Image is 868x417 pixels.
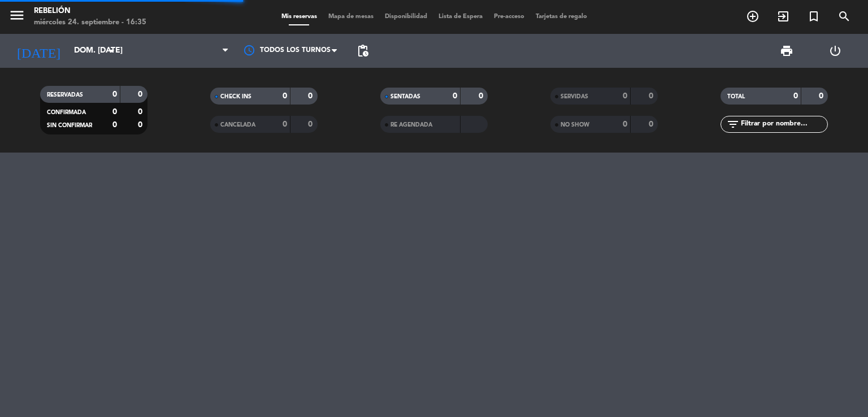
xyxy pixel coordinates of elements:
[623,120,627,128] strong: 0
[727,94,745,99] span: TOTAL
[308,120,315,128] strong: 0
[776,10,790,23] i: exit_to_app
[138,90,145,98] strong: 0
[649,120,656,128] strong: 0
[379,14,433,20] span: Disponibilidad
[112,90,117,98] strong: 0
[837,10,851,23] i: search
[47,92,83,98] span: RESERVADAS
[8,7,25,24] i: menu
[390,122,432,128] span: RE AGENDADA
[8,38,68,63] i: [DATE]
[220,94,251,99] span: CHECK INS
[488,14,530,20] span: Pre-acceso
[740,118,827,131] input: Filtrar por nombre...
[34,6,146,17] div: Rebelión
[276,14,323,20] span: Mis reservas
[530,14,593,20] span: Tarjetas de regalo
[220,122,255,128] span: CANCELADA
[47,110,86,115] span: CONFIRMADA
[479,92,485,100] strong: 0
[138,121,145,129] strong: 0
[323,14,379,20] span: Mapa de mesas
[819,92,826,100] strong: 0
[390,94,420,99] span: SENTADAS
[811,34,860,68] div: LOG OUT
[283,92,287,100] strong: 0
[807,10,821,23] i: turned_in_not
[780,44,793,58] span: print
[649,92,656,100] strong: 0
[8,7,25,28] button: menu
[793,92,798,100] strong: 0
[105,44,119,58] i: arrow_drop_down
[283,120,287,128] strong: 0
[623,92,627,100] strong: 0
[112,121,117,129] strong: 0
[561,122,589,128] span: NO SHOW
[746,10,759,23] i: add_circle_outline
[138,108,145,116] strong: 0
[453,92,457,100] strong: 0
[47,123,92,128] span: SIN CONFIRMAR
[828,44,842,58] i: power_settings_new
[308,92,315,100] strong: 0
[726,118,740,131] i: filter_list
[433,14,488,20] span: Lista de Espera
[34,17,146,28] div: miércoles 24. septiembre - 16:35
[561,94,588,99] span: SERVIDAS
[356,44,370,58] span: pending_actions
[112,108,117,116] strong: 0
